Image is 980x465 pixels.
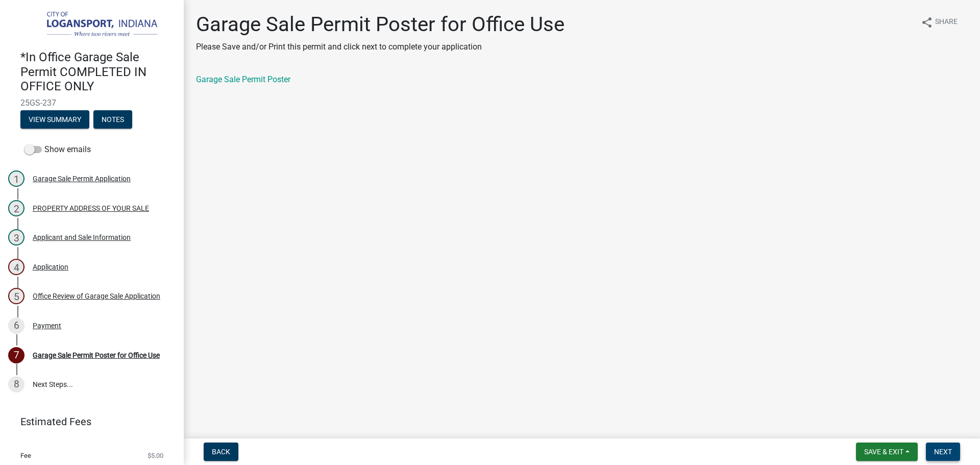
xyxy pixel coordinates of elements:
[8,376,24,393] div: 8
[93,110,132,129] button: Notes
[93,116,132,124] wm-modal-confirm: Notes
[20,452,31,459] span: Fee
[33,352,160,359] div: Garage Sale Permit Poster for Office Use
[148,452,163,459] span: $5.00
[8,317,24,334] div: 6
[204,443,238,461] button: Back
[8,347,24,363] div: 7
[196,75,290,84] a: Garage Sale Permit Poster
[196,12,565,37] h1: Garage Sale Permit Poster for Office Use
[935,16,958,29] span: Share
[8,229,24,246] div: 3
[33,292,160,300] div: Office Review of Garage Sale Application
[20,116,89,124] wm-modal-confirm: Summary
[20,110,89,129] button: View Summary
[921,16,933,29] i: share
[196,41,565,53] p: Please Save and/or Print this permit and click next to complete your application
[926,443,960,461] button: Next
[8,288,24,304] div: 5
[8,170,24,187] div: 1
[8,259,24,275] div: 4
[33,175,131,182] div: Garage Sale Permit Application
[20,98,163,108] span: 25GS-237
[33,263,68,271] div: Application
[913,12,966,32] button: shareShare
[33,322,61,329] div: Payment
[20,11,167,39] img: City of Logansport, Indiana
[24,143,91,156] label: Show emails
[212,448,230,456] span: Back
[856,443,918,461] button: Save & Exit
[864,448,903,456] span: Save & Exit
[33,234,131,241] div: Applicant and Sale Information
[33,205,149,212] div: PROPERTY ADDRESS OF YOUR SALE
[8,200,24,216] div: 2
[20,50,176,94] h4: *In Office Garage Sale Permit COMPLETED IN OFFICE ONLY
[8,411,167,432] a: Estimated Fees
[934,448,952,456] span: Next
